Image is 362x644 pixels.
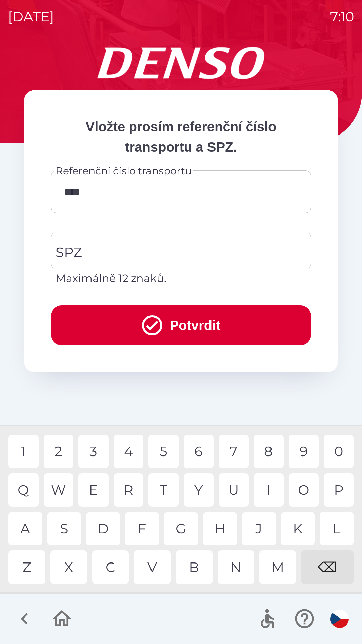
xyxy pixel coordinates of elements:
[56,164,192,178] label: Referenční číslo transportu
[330,610,349,628] img: cs flag
[51,305,311,345] button: Potvrdit
[24,47,338,79] img: Logo
[330,7,354,27] p: 7:10
[56,270,306,286] p: Maximálně 12 znaků.
[8,7,54,27] p: [DATE]
[51,117,311,157] p: Vložte prosím referenční číslo transportu a SPZ.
